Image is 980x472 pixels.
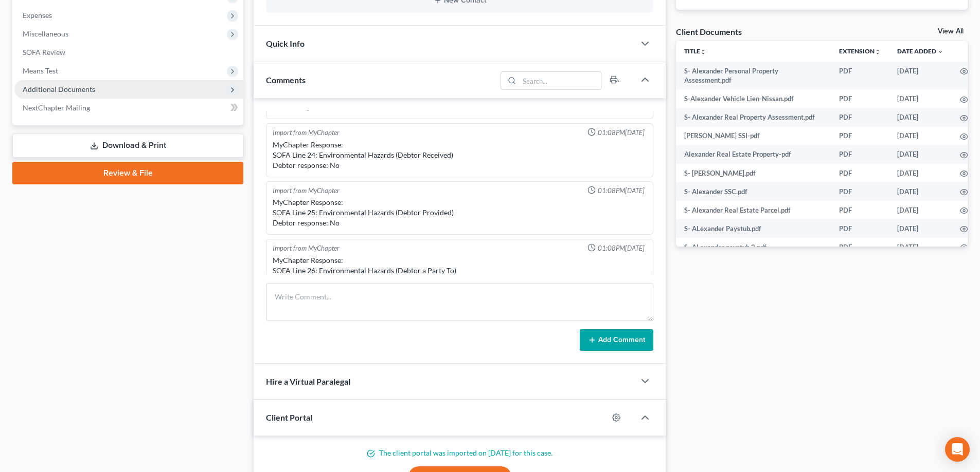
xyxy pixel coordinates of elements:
[676,164,831,182] td: S- [PERSON_NAME].pdf
[676,62,831,90] td: S- Alexander Personal Property Assessment.pdf
[676,238,831,256] td: S- ALexander paystub 2.pdf
[266,39,305,48] span: Quick Info
[889,182,952,201] td: [DATE]
[684,47,706,55] a: Titleunfold_more
[273,197,647,228] div: MyChapter Response: SOFA Line 25: Environmental Hazards (Debtor Provided) Debtor response: No
[889,145,952,164] td: [DATE]
[14,43,243,62] a: SOFA Review
[23,29,68,38] span: Miscellaneous
[23,66,58,75] span: Means Test
[831,89,889,108] td: PDF
[831,238,889,256] td: PDF
[676,182,831,201] td: S- Alexander SSC.pdf
[889,201,952,219] td: [DATE]
[598,128,645,138] span: 01:08PM[DATE]
[598,243,645,253] span: 01:08PM[DATE]
[598,186,645,196] span: 01:08PM[DATE]
[676,145,831,164] td: Alexander Real Estate Property-pdf
[580,329,653,351] button: Add Comment
[676,201,831,219] td: S- Alexander Real Estate Parcel.pdf
[676,89,831,108] td: S-Alexander Vehicle Lien-Nissan.pdf
[676,26,742,37] div: Client Documents
[897,47,943,55] a: Date Added expand_more
[831,145,889,164] td: PDF
[945,437,970,462] div: Open Intercom Messenger
[889,127,952,145] td: [DATE]
[676,127,831,145] td: [PERSON_NAME] SSI-pdf
[889,108,952,127] td: [DATE]
[831,182,889,201] td: PDF
[23,103,90,112] span: NextChapter Mailing
[14,99,243,117] a: NextChapter Mailing
[831,127,889,145] td: PDF
[839,47,881,55] a: Extensionunfold_more
[938,28,964,35] a: View All
[23,48,65,56] span: SOFA Review
[520,72,601,89] input: Search...
[273,255,647,286] div: MyChapter Response: SOFA Line 26: Environmental Hazards (Debtor a Party To) Debtor response: No
[676,108,831,127] td: S- Alexander Real Property Assessment.pdf
[23,85,95,93] span: Additional Documents
[889,219,952,238] td: [DATE]
[12,134,243,158] a: Download & Print
[273,128,340,138] div: Import from MyChapter
[273,140,647,171] div: MyChapter Response: SOFA Line 24: Environmental Hazards (Debtor Received) Debtor response: No
[273,186,340,196] div: Import from MyChapter
[889,164,952,182] td: [DATE]
[875,49,881,55] i: unfold_more
[831,201,889,219] td: PDF
[700,49,706,55] i: unfold_more
[831,219,889,238] td: PDF
[23,11,52,20] span: Expenses
[831,164,889,182] td: PDF
[889,62,952,90] td: [DATE]
[266,75,306,85] span: Comments
[266,412,312,422] span: Client Portal
[273,243,340,253] div: Import from MyChapter
[937,49,943,55] i: expand_more
[12,162,243,184] a: Review & File
[889,238,952,256] td: [DATE]
[831,62,889,90] td: PDF
[676,219,831,238] td: S- ALexander Paystub.pdf
[266,376,350,386] span: Hire a Virtual Paralegal
[831,108,889,127] td: PDF
[266,448,653,458] p: The client portal was imported on [DATE] for this case.
[889,89,952,108] td: [DATE]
